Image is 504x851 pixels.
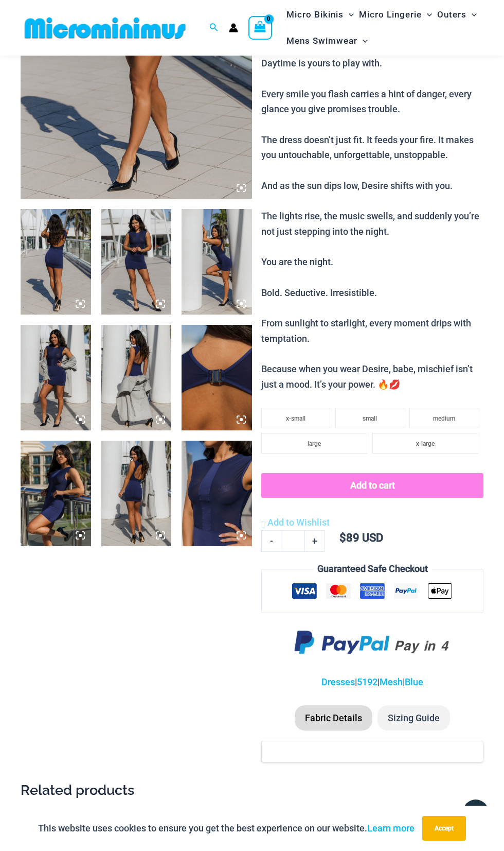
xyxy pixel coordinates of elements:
a: Micro LingerieMenu ToggleMenu Toggle [356,2,435,28]
img: Desire Me Navy 5192 Dress [21,209,91,315]
a: Mesh [380,676,403,687]
span: Add to Wishlist [267,517,330,528]
span: large [308,440,321,447]
img: Desire Me Navy 5192 Dress [182,325,252,430]
li: medium [409,408,478,428]
span: Micro Lingerie [359,2,422,28]
a: Micro BikinisMenu ToggleMenu Toggle [284,2,356,28]
span: Menu Toggle [422,2,432,28]
a: Blue [405,676,423,687]
li: small [335,408,404,428]
a: - [261,530,281,552]
a: Add to Wishlist [261,515,330,530]
a: Mens SwimwearMenu ToggleMenu Toggle [284,28,370,54]
h2: Related products [21,781,483,799]
a: View Shopping Cart, empty [248,16,272,40]
input: Product quantity [281,530,305,552]
bdi: 89 USD [339,531,383,544]
legend: Guaranteed Safe Checkout [313,561,432,577]
span: x-large [416,440,435,447]
span: medium [433,415,455,422]
span: x-small [286,415,305,422]
img: Desire Me Navy 5192 Dress [21,325,91,430]
li: large [261,433,367,454]
button: Accept [422,816,466,841]
p: | | | [261,674,483,690]
li: Fabric Details [295,705,372,731]
li: x-large [372,433,478,454]
button: Add to cart [261,473,483,498]
p: This website uses cookies to ensure you get the best experience on our website. [38,821,415,836]
a: + [305,530,325,552]
li: Sizing Guide [377,705,450,731]
img: Desire Me Navy 5192 Dress [21,441,91,546]
img: Desire Me Navy 5192 Dress [182,441,252,546]
img: Desire Me Navy 5192 Dress [101,325,172,430]
a: Learn more [367,823,415,833]
span: Menu Toggle [344,2,354,28]
span: Menu Toggle [357,28,368,54]
span: Outers [437,2,466,28]
a: Account icon link [229,23,238,32]
a: Dresses [321,676,355,687]
img: Desire Me Navy 5192 Dress [182,209,252,315]
span: $ [339,531,346,544]
span: small [363,415,377,422]
a: Search icon link [209,22,219,34]
span: Mens Swimwear [286,28,357,54]
a: 5192 [357,676,377,687]
img: Desire Me Navy 5192 Dress [101,441,172,546]
span: Micro Bikinis [286,2,344,28]
img: Desire Me Navy 5192 Dress [101,209,172,315]
img: MM SHOP LOGO FLAT [21,16,190,40]
a: OutersMenu ToggleMenu Toggle [435,2,479,28]
span: Menu Toggle [466,2,477,28]
li: x-small [261,408,330,428]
